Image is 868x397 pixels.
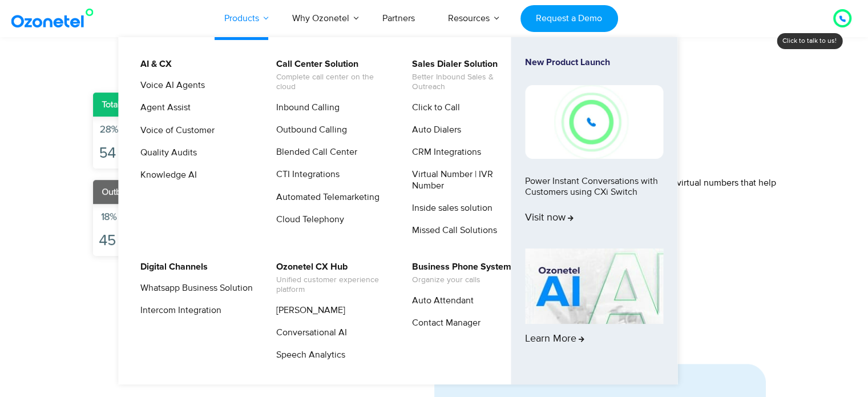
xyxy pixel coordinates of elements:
a: Whatsapp Business Solution [133,281,255,295]
a: Digital Channels [133,260,209,274]
span: Organize your calls [412,275,511,285]
a: Intercom Integration [133,303,223,318]
a: Cloud Telephony [269,212,346,227]
img: AI [525,248,663,324]
a: Speech Analytics [269,348,347,362]
a: AI & CX [133,57,173,71]
a: Voice of Customer [133,123,216,138]
a: Business Phone SystemOrganize your calls [405,260,513,287]
span: Better Inbound Sales & Outreach [412,73,524,92]
a: Agent Assist [133,101,192,115]
a: [PERSON_NAME] [269,303,347,318]
a: Auto Dialers [405,123,463,137]
a: Inside sales solution [405,201,494,215]
a: Conversational AI [269,326,349,340]
a: New Product LaunchPower Instant Conversations with Customers using CXi SwitchVisit now [525,57,663,244]
a: Inbound Calling [269,101,341,115]
a: CRM Integrations [405,145,483,159]
span: Complete call center on the cloud [276,73,389,92]
a: Outbound Calling [269,123,349,137]
a: Blended Call Center [269,145,359,159]
a: Call Center SolutionComplete call center on the cloud [269,57,390,94]
a: Request a Demo [520,5,618,32]
a: Sales Dialer SolutionBetter Inbound Sales & Outreach [405,57,526,94]
a: Missed Call Solutions [405,223,499,238]
span: Unified customer experience platform [276,275,389,295]
span: Visit now [525,212,574,224]
span: Learn More [525,333,584,346]
a: Click to Call [405,101,462,115]
a: Contact Manager [405,316,482,330]
a: Voice AI Agents [133,78,207,93]
a: Virtual Number | IVR Number [405,167,526,193]
a: Auto Attendant [405,294,475,308]
a: CTI Integrations [269,167,341,182]
a: Quality Audits [133,146,199,160]
a: Learn More [525,248,663,365]
a: Knowledge AI [133,168,199,182]
a: Automated Telemarketing [269,190,381,204]
a: Ozonetel CX HubUnified customer experience platform [269,260,390,296]
img: New-Project-17.png [525,85,663,158]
